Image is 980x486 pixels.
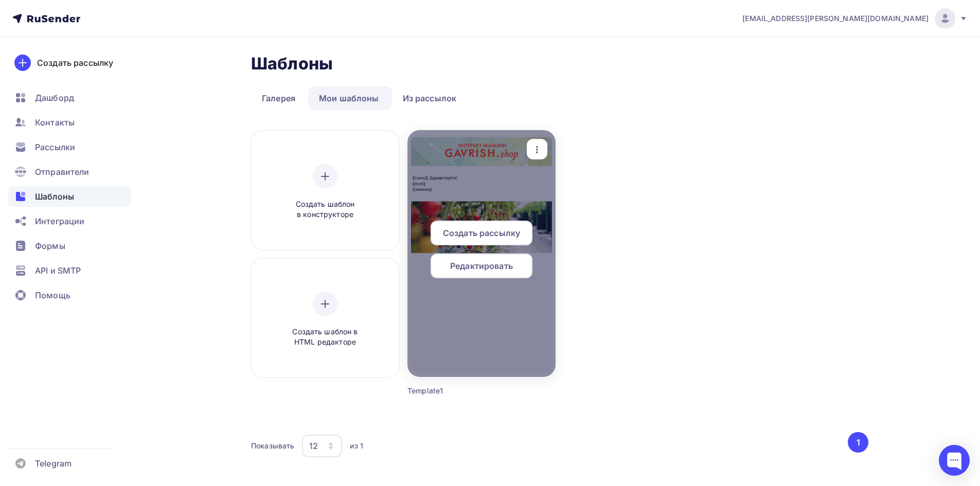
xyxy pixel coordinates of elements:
[276,199,374,220] span: Создать шаблон в конструкторе
[276,327,374,348] span: Создать шаблон в HTML редакторе
[37,57,113,69] div: Создать рассылку
[742,8,968,29] a: [EMAIL_ADDRESS][PERSON_NAME][DOMAIN_NAME]
[251,53,333,74] h2: Шаблоны
[407,386,519,396] div: Template1
[251,441,294,451] div: Показывать
[35,457,72,470] span: Telegram
[8,137,131,157] a: Рассылки
[35,166,90,178] span: Отправители
[35,116,75,129] span: Контакты
[8,112,131,133] a: Контакты
[350,441,363,451] div: из 1
[309,440,318,452] div: 12
[35,215,84,227] span: Интеграции
[35,289,70,301] span: Помощь
[8,87,131,108] a: Дашборд
[450,260,513,272] span: Редактировать
[308,86,390,110] a: Мои шаблоны
[35,264,81,277] span: API и SMTP
[301,434,343,458] button: 12
[8,161,131,182] a: Отправители
[35,92,74,104] span: Дашборд
[742,13,929,24] span: [EMAIL_ADDRESS][PERSON_NAME][DOMAIN_NAME]
[846,432,869,453] ul: Pagination
[8,236,131,256] a: Формы
[8,186,131,207] a: Шаблоны
[251,86,306,110] a: Галерея
[35,240,65,252] span: Формы
[35,190,74,203] span: Шаблоны
[35,141,75,153] span: Рассылки
[848,432,868,453] button: Go to page 1
[443,227,520,239] span: Создать рассылку
[392,86,468,110] a: Из рассылок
